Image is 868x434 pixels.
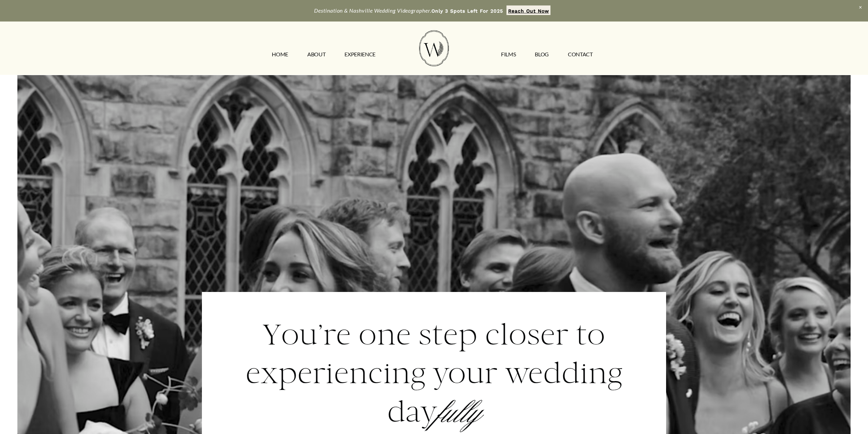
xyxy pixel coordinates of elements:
[508,8,549,14] strong: Reach Out Now
[506,5,550,15] a: Reach Out Now
[344,49,376,60] a: EXPERIENCE
[307,49,325,60] a: ABOUT
[535,49,549,60] a: Blog
[501,49,516,60] a: FILMS
[436,395,481,432] em: fully
[568,49,593,60] a: CONTACT
[235,316,633,433] h2: You’re one step closer to experiencing your wedding day
[272,49,288,60] a: HOME
[419,30,448,66] img: Wild Fern Weddings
